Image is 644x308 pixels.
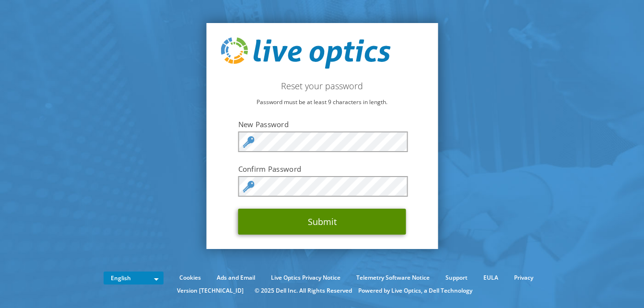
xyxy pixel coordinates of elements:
li: Powered by Live Optics, a Dell Technology [358,285,472,296]
p: Password must be at least 9 characters in length. [221,97,423,107]
img: live_optics_svg.svg [221,37,390,69]
button: Submit [238,209,406,235]
h2: Reset your password [221,81,423,91]
label: Confirm Password [238,164,406,174]
a: EULA [476,272,505,283]
a: Cookies [172,272,208,283]
a: Support [438,272,475,283]
li: Version [TECHNICAL_ID] [172,285,248,296]
a: Telemetry Software Notice [349,272,437,283]
a: Live Optics Privacy Notice [264,272,348,283]
label: New Password [238,119,406,129]
a: Privacy [507,272,540,283]
a: Ads and Email [210,272,262,283]
li: © 2025 Dell Inc. All Rights Reserved [250,285,357,296]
